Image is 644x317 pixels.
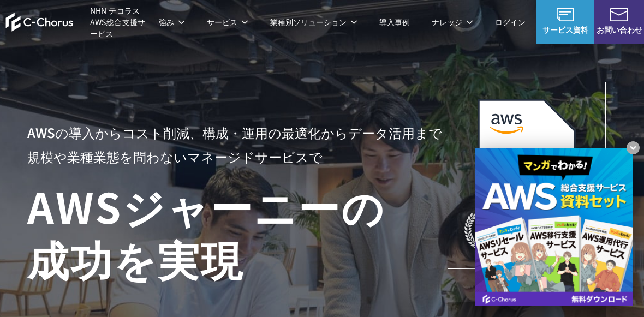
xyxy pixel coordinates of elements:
img: AWS総合支援サービス C-Chorus サービス資料 [557,8,574,21]
span: サービス資料 [536,24,594,35]
img: お問い合わせ [610,8,628,21]
h1: AWS ジャーニーの 成功を実現 [27,180,448,284]
a: AWS総合支援サービス C-Chorus NHN テコラスAWS総合支援サービス [5,5,148,39]
img: AWSプレミアティアサービスパートナー [478,99,576,197]
p: 強み [159,16,185,28]
p: 最上位プレミアティア サービスパートナー [464,210,589,252]
p: 業種別ソリューション [270,16,357,28]
p: ナレッジ [432,16,473,28]
p: AWSの導入からコスト削減、 構成・運用の最適化からデータ活用まで 規模や業種業態を問わない マネージドサービスで [27,121,448,169]
p: サービス [207,16,248,28]
a: ログイン [495,16,526,28]
span: NHN テコラス AWS総合支援サービス [90,5,148,39]
span: お問い合わせ [594,24,644,35]
a: 導入事例 [379,16,410,28]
